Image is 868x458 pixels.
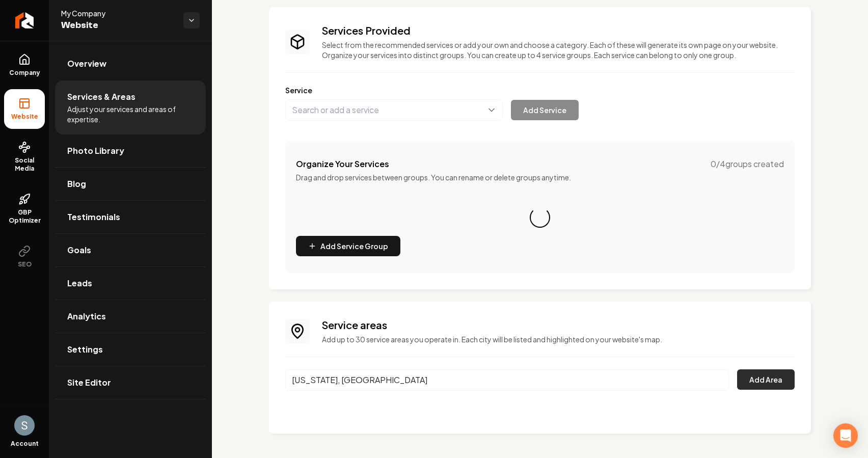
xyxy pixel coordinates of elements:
div: Open Intercom Messenger [833,423,858,448]
a: Blog [55,168,206,200]
span: Photo Library [67,145,124,157]
a: Goals [55,234,206,266]
span: My Company [61,8,175,18]
input: Search for a city, county, or neighborhood... [285,369,729,391]
a: Leads [55,267,206,300]
span: Analytics [67,310,106,322]
label: Service [285,85,795,95]
a: Company [4,45,45,85]
span: Website [7,113,42,121]
span: SEO [14,260,36,268]
span: Site Editor [67,376,111,389]
a: Photo Library [55,134,206,167]
span: Website [61,18,175,33]
span: Services & Areas [67,91,135,103]
span: Company [5,69,44,77]
span: Settings [67,343,103,356]
span: Leads [67,277,92,289]
span: Adjust your services and areas of expertise. [67,104,194,124]
p: Drag and drop services between groups. You can rename or delete groups anytime. [296,172,784,182]
span: Blog [67,178,86,190]
button: Add Service Group [296,236,400,256]
img: Saygun Erkaraman [14,415,35,436]
span: Goals [67,244,91,256]
a: GBP Optimizer [4,185,45,233]
p: Add up to 30 service areas you operate in. Each city will be listed and highlighted on your websi... [322,334,795,344]
a: Site Editor [55,366,206,399]
a: Analytics [55,300,206,333]
button: Open user button [14,415,35,436]
img: Rebolt Logo [15,12,34,29]
span: 0 / 4 groups created [711,158,784,170]
span: GBP Optimizer [4,208,45,225]
span: Social Media [4,156,45,173]
h3: Services Provided [322,23,795,38]
a: Social Media [4,133,45,181]
a: Settings [55,333,206,366]
button: Add Area [737,369,795,390]
button: SEO [4,237,45,277]
h3: Service areas [322,318,795,332]
p: Select from the recommended services or add your own and choose a category. Each of these will ge... [322,40,795,60]
a: Overview [55,47,206,80]
h4: Organize Your Services [296,158,389,170]
div: Loading [530,207,550,228]
span: Overview [67,58,106,70]
span: Testimonials [67,211,120,223]
a: Testimonials [55,201,206,233]
span: Account [11,440,39,448]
